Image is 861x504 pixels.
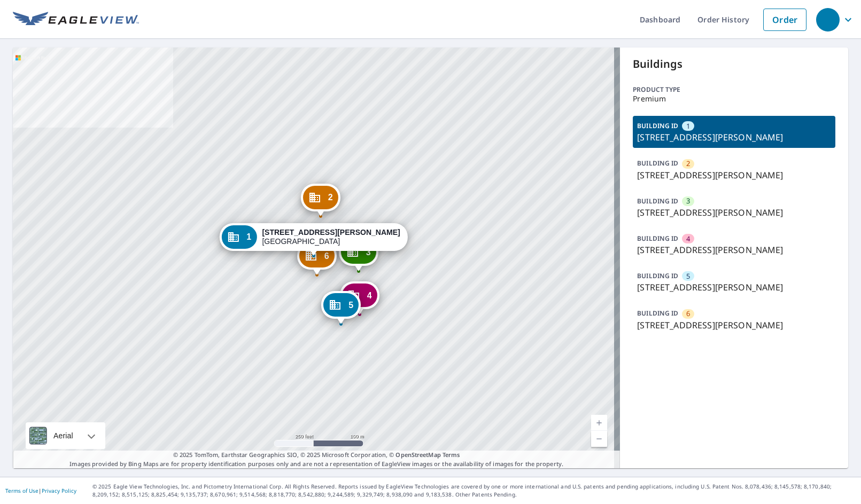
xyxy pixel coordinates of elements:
[637,281,831,294] p: [STREET_ADDRESS][PERSON_NAME]
[686,121,690,131] span: 1
[5,487,76,494] p: |
[366,248,371,256] span: 3
[633,56,835,72] p: Buildings
[42,487,76,494] a: Privacy Policy
[50,422,76,449] div: Aerial
[297,242,337,275] div: Dropped pin, building 6, Commercial property, 1081 N Benoist Farms Rd West Palm Beach, FL 33411
[26,422,105,449] div: Aerial
[637,243,831,256] p: [STREET_ADDRESS][PERSON_NAME]
[637,309,678,318] p: BUILDING ID
[686,309,690,319] span: 6
[637,196,678,206] p: BUILDING ID
[633,85,835,94] p: Product type
[219,223,407,256] div: Dropped pin, building 1, Commercial property, 1089 N Benoist Farms Rd West Palm Beach, FL 33411
[262,228,400,246] div: [GEOGRAPHIC_DATA]
[262,228,400,237] strong: [STREET_ADDRESS][PERSON_NAME]
[591,415,607,431] a: Current Level 17, Zoom In
[13,451,620,468] p: Images provided by Bing Maps are for property identification purposes only and are not a represen...
[340,281,379,314] div: Dropped pin, building 4, Commercial property, 1068 N Benoist Farms Rd West Palm Beach, FL 33411
[246,233,251,241] span: 1
[443,451,460,459] a: Terms
[5,487,38,494] a: Terms of Use
[686,196,690,206] span: 3
[395,451,440,459] a: OpenStreetMap
[367,292,372,300] span: 4
[763,9,806,31] a: Order
[324,252,329,260] span: 6
[92,483,856,499] p: © 2025 Eagle View Technologies, Inc. and Pictometry International Corp. All Rights Reserved. Repo...
[591,431,607,447] a: Current Level 17, Zoom Out
[637,169,831,182] p: [STREET_ADDRESS][PERSON_NAME]
[173,451,460,460] span: © 2025 TomTom, Earthstar Geographics SIO, © 2025 Microsoft Corporation, ©
[686,159,690,169] span: 2
[301,184,340,217] div: Dropped pin, building 2, Commercial property, 1101 N Benoist Farms Rd West Palm Beach, FL 33411
[686,234,690,244] span: 4
[637,121,678,130] p: BUILDING ID
[637,159,678,168] p: BUILDING ID
[321,291,361,324] div: Dropped pin, building 5, Commercial property, 1056 N Benoist Farms Rd West Palm Beach, FL 33411
[348,301,353,309] span: 5
[633,94,835,103] p: Premium
[686,271,690,281] span: 5
[13,12,139,28] img: EV Logo
[328,193,333,201] span: 2
[637,206,831,219] p: [STREET_ADDRESS][PERSON_NAME]
[637,271,678,280] p: BUILDING ID
[637,131,831,144] p: [STREET_ADDRESS][PERSON_NAME]
[637,319,831,332] p: [STREET_ADDRESS][PERSON_NAME]
[637,234,678,243] p: BUILDING ID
